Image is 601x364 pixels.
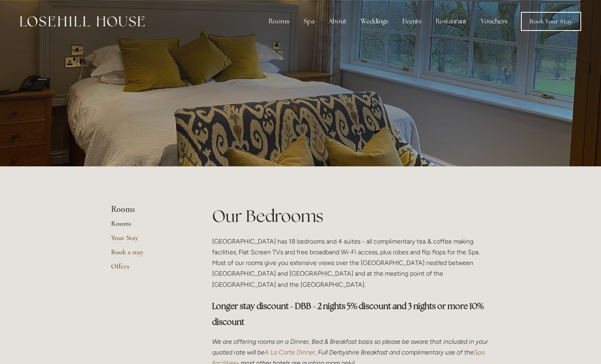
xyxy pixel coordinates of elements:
a: Book Your Stay [521,12,581,31]
a: A La Carte Dinner [264,349,315,356]
div: Events [396,13,428,29]
li: Rooms [111,204,187,215]
a: Offers [111,262,187,276]
a: Vouchers [475,13,514,29]
a: Your Stay [111,233,187,248]
a: Rooms [111,219,187,233]
em: , Full Derbyshire Breakfast and complimentary use of the [315,349,474,356]
strong: Longer stay discount - DBB - 2 nights 5% discount and 3 nights or more 10% discount [212,301,485,327]
div: Rooms [262,13,296,29]
a: Book a stay [111,248,187,262]
div: Spa [297,13,321,29]
em: We are offering rooms on a Dinner, Bed & Breakfast basis so please be aware that included in your... [212,338,490,356]
div: About [322,13,353,29]
img: Losehill House [20,16,145,27]
div: Weddings [354,13,394,29]
h1: Our Bedrooms [212,204,490,228]
p: [GEOGRAPHIC_DATA] has 18 bedrooms and 4 suites - all complimentary tea & coffee making facilities... [212,236,490,290]
div: Restaurant [429,13,473,29]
